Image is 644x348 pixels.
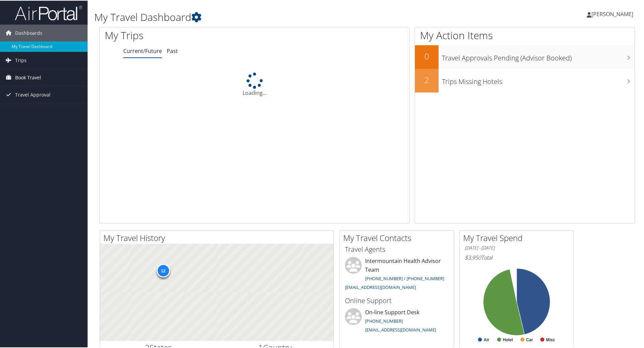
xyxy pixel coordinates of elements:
[465,244,569,250] h6: [DATE] - [DATE]
[105,28,275,42] h1: My Trips
[587,3,640,24] a: [PERSON_NAME]
[15,24,42,41] span: Dashboards
[442,49,635,62] h3: Travel Approvals Pending (Advisor Booked)
[345,295,449,305] h3: Online Support
[526,337,533,342] text: Car
[167,47,178,54] a: Past
[415,45,635,68] a: 0Travel Approvals Pending (Advisor Booked)
[343,232,454,243] h2: My Travel Contacts
[103,232,333,243] h2: My Travel History
[415,50,439,61] h2: 0
[94,9,458,24] h1: My Travel Dashboard
[546,337,555,342] text: Misc
[123,47,162,54] a: Current/Future
[365,275,444,281] a: [PHONE_NUMBER] / [PHONE_NUMBER]
[100,72,409,96] div: Loading...
[156,263,170,277] div: 12
[463,232,574,243] h2: My Travel Spend
[465,253,481,261] span: $3,950
[15,51,27,68] span: Trips
[415,74,439,85] h2: 2
[342,256,452,292] li: Intermountain Health Advisor Team
[465,253,569,261] h6: Total
[415,68,635,92] a: 2Trips Missing Hotels
[591,10,633,17] span: [PERSON_NAME]
[342,307,452,335] li: On-line Support Desk
[345,284,416,290] a: [EMAIL_ADDRESS][DOMAIN_NAME]
[365,326,436,332] a: [EMAIL_ADDRESS][DOMAIN_NAME]
[345,244,449,253] h3: Travel Agents
[15,69,41,85] span: Book Travel
[365,317,403,323] a: [PHONE_NUMBER]
[415,28,635,42] h1: My Action Items
[15,86,51,103] span: Travel Approval
[15,4,82,20] img: airportal-logo.png
[503,337,513,342] text: Hotel
[442,73,635,86] h3: Trips Missing Hotels
[484,337,489,342] text: Air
